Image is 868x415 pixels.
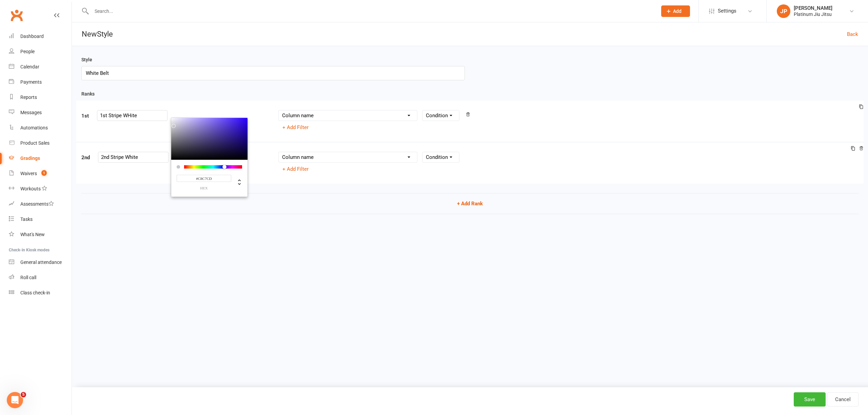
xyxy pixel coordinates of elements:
[20,125,48,130] div: Automations
[9,151,72,166] a: Gradings
[9,255,72,270] a: General attendance kiosk mode
[9,285,72,300] a: Class kiosk mode
[9,166,72,181] a: Waivers 1
[9,44,72,59] a: People
[9,59,72,75] a: Calendar
[20,95,37,100] div: Reports
[9,212,72,227] a: Tasks
[661,5,690,17] button: Add
[20,201,54,207] div: Assessments
[81,193,859,214] button: + Add Rank
[9,120,72,136] a: Automations
[81,153,90,162] div: 2nd
[9,75,72,90] a: Payments
[9,181,72,196] a: Workouts
[20,232,45,237] div: What's New
[8,7,25,24] a: Clubworx
[76,101,864,142] div: 1st+ Add Filter
[794,5,832,11] div: [PERSON_NAME]
[9,270,72,285] a: Roll call
[20,49,35,54] div: People
[20,260,62,265] div: General attendance
[177,186,231,190] label: hex
[20,216,33,222] div: Tasks
[81,112,89,120] div: 1st
[847,30,858,38] a: Back
[794,11,832,17] div: Platinum Jiu Jitsu
[97,110,167,121] input: Rank title
[9,136,72,151] a: Product Sales
[41,170,47,176] span: 1
[9,90,72,105] a: Reports
[20,34,44,39] div: Dashboard
[81,90,95,98] label: Ranks
[9,227,72,242] a: What's New
[98,152,169,163] input: Rank title
[20,155,40,161] div: Gradings
[278,122,313,132] button: + Add Filter
[20,140,50,146] div: Product Sales
[20,275,36,280] div: Roll call
[9,29,72,44] a: Dashboard
[9,196,72,212] a: Assessments
[20,110,42,115] div: Messages
[21,392,26,397] span: 5
[81,56,92,63] label: Style
[718,3,736,19] span: Settings
[90,6,652,16] input: Search...
[777,4,790,18] div: JP
[9,105,72,120] a: Messages
[20,79,42,85] div: Payments
[794,392,826,407] button: Save
[20,290,50,295] div: Class check-in
[20,64,39,69] div: Calendar
[7,392,23,408] iframe: Intercom live chat
[673,8,682,14] span: Add
[72,22,113,46] h1: New Style
[20,186,41,191] div: Workouts
[827,392,859,407] a: Cancel
[20,171,37,176] div: Waivers
[278,164,313,174] button: + Add Filter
